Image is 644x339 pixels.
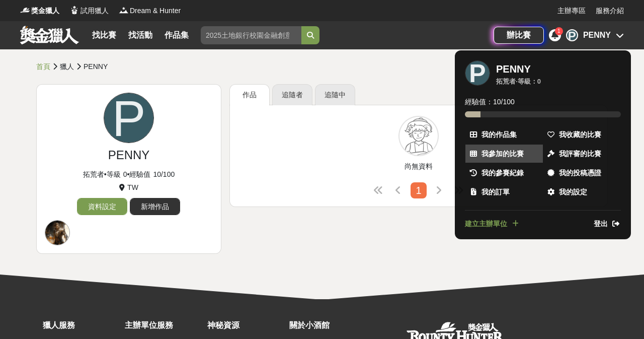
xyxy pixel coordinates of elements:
a: 登出 [594,219,621,229]
a: 我的訂單 [465,183,543,201]
span: 登出 [594,219,608,229]
span: 我的投稿憑證 [559,168,601,178]
a: 建立主辦單位 [465,219,520,229]
span: 我的設定 [559,187,587,197]
a: 我的投稿憑證 [543,164,620,182]
a: 辦比賽 [494,27,544,44]
span: 我評審的比賽 [559,149,601,159]
span: 經驗值： 10 / 100 [465,97,515,107]
span: 我的作品集 [481,129,517,140]
span: 1 [557,28,560,34]
span: 我參加的比賽 [481,149,524,159]
div: 等級： 0 [518,77,541,87]
span: 建立主辦單位 [465,219,507,229]
a: 我的參賽紀錄 [465,164,543,182]
div: P [465,60,490,86]
a: 我的作品集 [465,125,543,144]
a: 我評審的比賽 [543,145,620,163]
span: 我的訂單 [481,187,510,197]
a: 我的設定 [543,183,620,201]
div: PENNY [496,63,531,75]
span: 我的參賽紀錄 [481,168,524,178]
a: 我參加的比賽 [465,145,543,163]
span: 我收藏的比賽 [559,129,601,140]
div: 拓荒者 [496,77,516,87]
span: · [516,77,518,87]
a: 我收藏的比賽 [543,125,620,144]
